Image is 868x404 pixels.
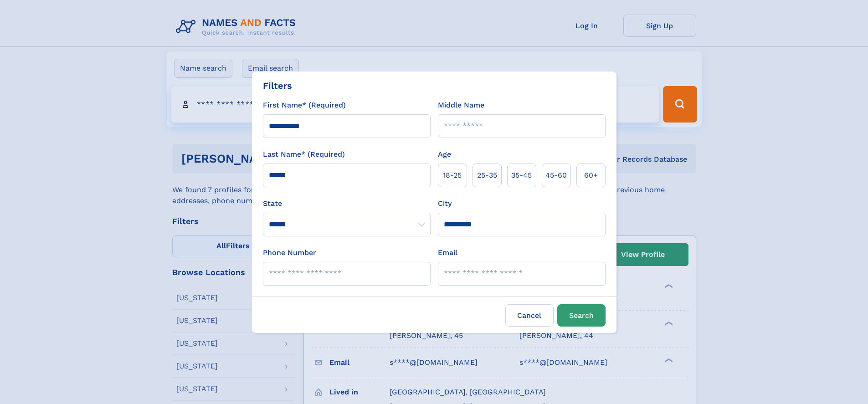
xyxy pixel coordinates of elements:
label: Age [438,149,451,160]
div: Filters [263,79,292,92]
span: 35‑45 [511,170,532,181]
label: City [438,198,452,209]
label: Last Name* (Required) [263,149,345,160]
button: Search [557,304,606,327]
label: Middle Name [438,100,484,111]
span: 18‑25 [443,170,462,181]
label: State [263,198,431,209]
label: Phone Number [263,247,316,258]
span: 25‑35 [477,170,497,181]
label: Email [438,247,457,258]
label: First Name* (Required) [263,100,346,111]
label: Cancel [505,304,554,327]
span: 45‑60 [545,170,567,181]
span: 60+ [584,170,598,181]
